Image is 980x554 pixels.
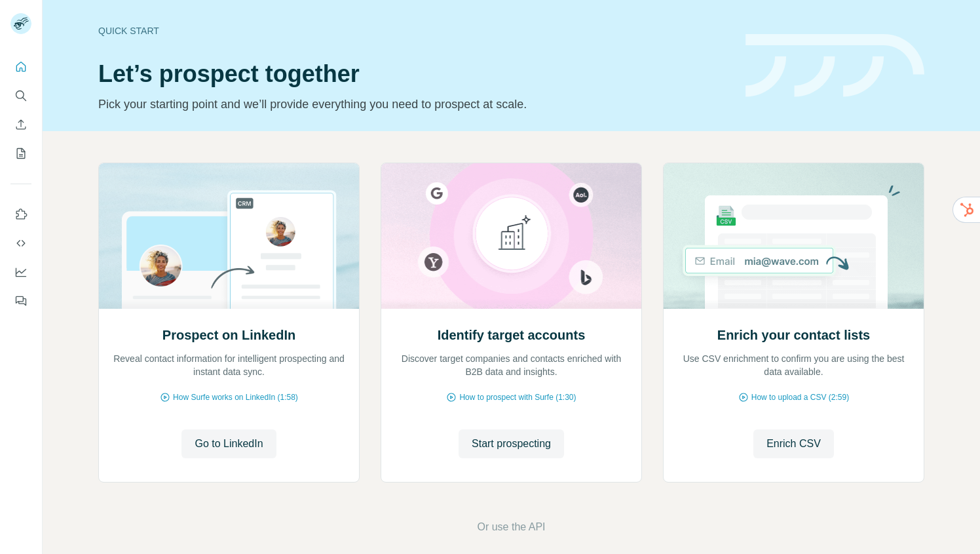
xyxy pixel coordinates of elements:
[98,163,360,309] img: Prospect on LinkedIn
[663,163,924,309] img: Enrich your contact lists
[98,24,730,37] div: Quick start
[162,326,295,344] h2: Prospect on LinkedIn
[173,391,298,403] span: How Surfe works on LinkedIn (1:58)
[181,429,276,458] button: Go to LinkedIn
[98,61,730,87] h1: Let’s prospect together
[394,352,628,378] p: Discover target companies and contacts enriched with B2B data and insights.
[677,352,911,378] p: Use CSV enrichment to confirm you are using the best data available.
[751,391,849,403] span: How to upload a CSV (2:59)
[381,163,642,309] img: Identify target accounts
[112,352,346,378] p: Reveal contact information for intelligent prospecting and instant data sync.
[10,203,31,226] button: Use Surfe on LinkedIn
[10,84,31,108] button: Search
[766,436,821,452] span: Enrich CSV
[753,429,834,458] button: Enrich CSV
[438,326,586,344] h2: Identify target accounts
[10,231,31,255] button: Use Surfe API
[10,260,31,284] button: Dashboard
[10,142,31,165] button: My lists
[10,113,31,136] button: Enrich CSV
[477,519,545,535] button: Or use the API
[98,95,730,113] p: Pick your starting point and we’ll provide everything you need to prospect at scale.
[195,436,263,452] span: Go to LinkedIn
[717,326,870,344] h2: Enrich your contact lists
[459,391,576,403] span: How to prospect with Surfe (1:30)
[459,429,564,458] button: Start prospecting
[10,289,31,313] button: Feedback
[745,34,924,98] img: banner
[10,55,31,79] button: Quick start
[472,436,551,452] span: Start prospecting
